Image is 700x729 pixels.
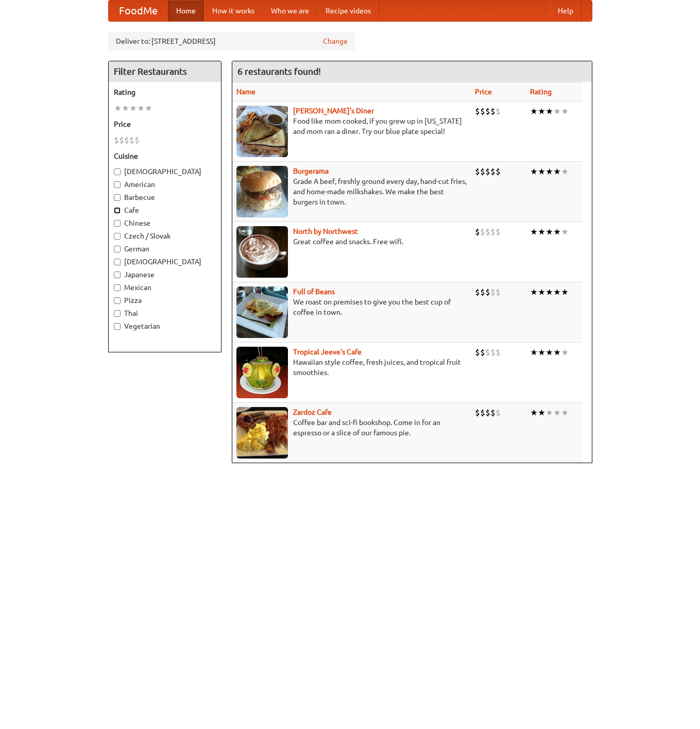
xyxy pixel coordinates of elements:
[553,106,561,117] li: ★
[236,407,288,459] img: zardoz.jpg
[561,226,569,238] li: ★
[114,308,216,318] label: Thai
[475,166,480,177] li: $
[114,218,216,228] label: Chinese
[114,323,121,330] input: Vegetarian
[561,106,569,117] li: ★
[114,295,216,306] label: Pizza
[236,357,467,378] p: Hawaiian style coffee, fresh juices, and tropical fruit smoothies.
[114,297,121,304] input: Pizza
[545,166,553,177] li: ★
[485,166,490,177] li: $
[530,286,538,298] li: ★
[114,282,216,293] label: Mexican
[293,348,362,356] a: Tropical Jeeve's Cafe
[480,407,485,418] li: $
[553,286,561,298] li: ★
[545,226,553,238] li: ★
[145,103,152,114] li: ★
[545,347,553,358] li: ★
[114,179,216,190] label: American
[134,134,140,146] li: $
[561,407,569,418] li: ★
[480,166,485,177] li: $
[114,151,216,161] h5: Cuisine
[114,87,216,97] h5: Rating
[475,286,480,298] li: $
[496,166,501,177] li: $
[480,286,485,298] li: $
[114,269,216,280] label: Japanese
[490,286,496,298] li: $
[485,407,490,418] li: $
[553,347,561,358] li: ★
[553,226,561,238] li: ★
[545,286,553,298] li: ★
[475,106,480,117] li: $
[538,166,545,177] li: ★
[530,226,538,238] li: ★
[530,347,538,358] li: ★
[236,176,467,207] p: Grade A beef, freshly ground every day, hand-cut fries, and home-made milkshakes. We make the bes...
[114,192,216,202] label: Barbecue
[480,226,485,238] li: $
[475,407,480,418] li: $
[114,166,216,177] label: [DEMOGRAPHIC_DATA]
[485,226,490,238] li: $
[129,103,137,114] li: ★
[114,119,216,129] h5: Price
[114,168,121,175] input: [DEMOGRAPHIC_DATA]
[496,226,501,238] li: $
[480,106,485,117] li: $
[475,347,480,358] li: $
[530,88,552,96] a: Rating
[114,246,121,252] input: German
[236,417,467,438] p: Coffee bar and sci-fi bookshop. Come in for an espresso or a slice of our famous pie.
[236,88,255,96] a: Name
[168,1,204,21] a: Home
[496,286,501,298] li: $
[108,32,355,50] div: Deliver to: [STREET_ADDRESS]
[293,167,329,175] b: Burgerama
[236,106,288,157] img: sallys.jpg
[114,257,216,267] label: [DEMOGRAPHIC_DATA]
[496,407,501,418] li: $
[236,297,467,317] p: We roast on premises to give you the best cup of coffee in town.
[236,116,467,137] p: Food like mom cooked, if you grew up in [US_STATE] and mom ran a diner. Try our blue plate special!
[480,347,485,358] li: $
[119,134,124,146] li: $
[114,259,121,265] input: [DEMOGRAPHIC_DATA]
[236,166,288,217] img: burgerama.jpg
[485,286,490,298] li: $
[490,226,496,238] li: $
[114,231,216,241] label: Czech / Slovak
[496,106,501,117] li: $
[114,207,121,214] input: Cafe
[530,106,538,117] li: ★
[236,226,288,278] img: north.jpg
[114,321,216,331] label: Vegetarian
[114,272,121,278] input: Japanese
[545,407,553,418] li: ★
[236,286,288,338] img: beans.jpg
[293,107,374,115] a: [PERSON_NAME]'s Diner
[114,310,121,317] input: Thai
[553,407,561,418] li: ★
[490,166,496,177] li: $
[538,286,545,298] li: ★
[114,103,122,114] li: ★
[538,106,545,117] li: ★
[236,347,288,398] img: jeeves.jpg
[293,287,335,296] a: Full of Beans
[530,407,538,418] li: ★
[237,66,321,76] ng-pluralize: 6 restaurants found!
[561,166,569,177] li: ★
[317,1,379,21] a: Recipe videos
[323,36,348,46] a: Change
[475,88,492,96] a: Price
[538,226,545,238] li: ★
[236,236,467,247] p: Great coffee and snacks. Free wifi.
[129,134,134,146] li: $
